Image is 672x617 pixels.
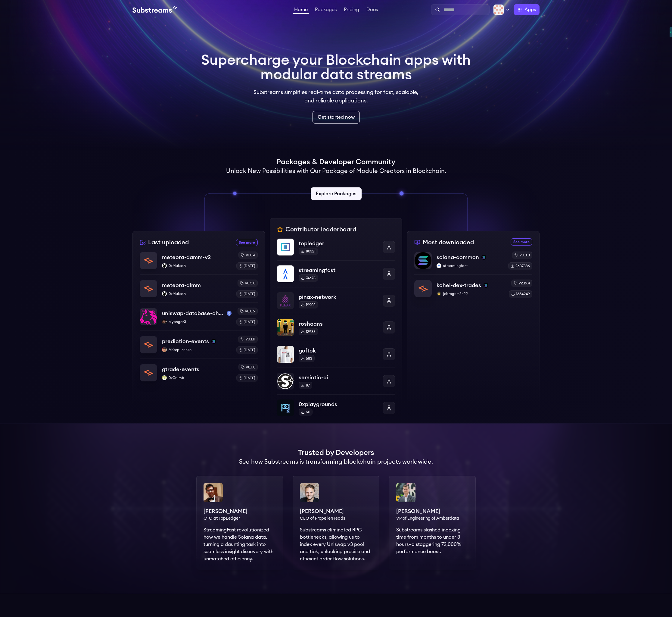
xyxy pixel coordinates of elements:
a: topledgertopledger80321 [277,239,395,260]
img: 0xplaygrounds [277,399,294,416]
a: roshaansroshaans12938 [277,314,395,341]
h2: Unlock New Possibilities with Our Package of Module Creators in Blockchain. [226,167,446,175]
div: 1654949 [509,290,532,298]
a: Docs [365,7,379,13]
a: Get started now [313,111,360,124]
p: 0xplaygrounds [299,400,378,409]
p: solana-common [437,253,479,262]
h1: Supercharge your Blockchain apps with modular data streams [201,53,471,82]
div: 60 [299,409,313,416]
p: streamingfast [437,263,503,268]
p: roshaans [299,320,378,328]
div: v0.3.3 [512,252,532,259]
a: gtrade-eventsgtrade-events0xCrumb0xCrumbv0.1.0[DATE] [140,359,258,382]
div: v0.0.9 [238,308,258,315]
a: Pricing [343,7,360,13]
div: 80321 [299,248,318,255]
img: 0xCrumb [162,375,167,380]
img: Profile [493,4,504,15]
div: 583 [299,355,315,362]
div: v2.19.4 [511,280,532,287]
p: gtrade-events [162,365,199,374]
img: 0xMukesh [162,291,167,296]
p: streamingfast [299,266,378,274]
a: goftokgoftok583 [277,341,395,368]
a: solana-commonsolana-commonsolanastreamingfaststreamingfastv0.3.32637886 [414,252,532,274]
img: solana [211,339,216,344]
img: mainnet [227,311,232,316]
p: 0xMukesh [162,263,232,268]
img: AKorpusenko [162,347,167,352]
p: uniswap-database-changes-mainnet [162,309,224,318]
p: Substreams simplifies real-time data processing for fast, scalable, and reliable applications. [249,88,423,105]
p: AKorpusenko [162,347,232,352]
div: 74673 [299,274,318,282]
a: Home [293,7,309,14]
img: 0xMukesh [162,263,167,268]
p: meteora-dlmm [162,281,201,290]
img: meteora-dlmm [140,280,157,297]
div: [DATE] [236,290,258,298]
a: See more most downloaded packages [511,238,532,246]
img: goftok [277,346,294,363]
img: solana [481,255,486,260]
p: 0xCrumb [162,375,232,380]
img: streamingfast [437,263,441,268]
img: streamingfast [277,265,294,282]
img: ciyengar3 [162,319,167,324]
p: goftok [299,346,378,355]
a: streamingfaststreamingfast74673 [277,260,395,287]
p: meteora-damm-v2 [162,253,211,262]
img: semiotic-ai [277,373,294,390]
img: Substream's logo [132,6,177,13]
p: ciyengar3 [162,319,232,324]
img: prediction-events [140,336,157,353]
div: [DATE] [236,318,258,326]
div: [DATE] [236,374,258,382]
img: roshaans [277,319,294,336]
a: meteora-damm-v2meteora-damm-v20xMukesh0xMukeshv1.0.4[DATE] [140,252,258,274]
a: kohei-dex-tradeskohei-dex-tradessolanajobrogers2422jobrogers2422v2.19.41654949 [414,274,532,298]
img: uniswap-database-changes-mainnet [140,308,157,325]
p: 0xMukesh [162,291,232,296]
a: semiotic-aisemiotic-ai87 [277,368,395,394]
p: jobrogers2422 [437,291,504,296]
img: solana [484,283,488,288]
img: topledger [277,239,294,255]
a: pinax-networkpinax-network19902 [277,287,395,314]
p: topledger [299,239,378,248]
img: solana-common [415,252,431,269]
a: Explore Packages [311,187,362,200]
img: kohei-dex-trades [415,280,431,297]
a: prediction-eventsprediction-eventssolanaAKorpusenkoAKorpusenkov0.1.11[DATE] [140,330,258,359]
img: jobrogers2422 [437,291,441,296]
span: Apps [524,6,536,13]
p: pinax-network [299,293,378,301]
h1: Packages & Developer Community [277,157,395,167]
h2: See how Substreams is transforming blockchain projects worldwide. [239,458,433,466]
div: 87 [299,382,312,389]
img: meteora-damm-v2 [140,252,157,269]
a: See more recently uploaded packages [236,239,258,246]
p: prediction-events [162,337,209,346]
div: [DATE] [236,262,258,270]
a: Packages [314,7,338,13]
div: v0.1.11 [238,336,258,343]
p: kohei-dex-trades [437,281,481,290]
a: meteora-dlmmmeteora-dlmm0xMukesh0xMukeshv0.5.0[DATE] [140,274,258,302]
div: 19902 [299,301,318,308]
div: 12938 [299,328,318,335]
a: 0xplaygrounds0xplaygrounds60 [277,394,395,416]
div: v1.0.4 [238,252,258,259]
div: 2637886 [508,262,532,270]
div: [DATE] [236,346,258,354]
img: gtrade-events [140,364,157,381]
h1: Trusted by Developers [298,448,374,458]
div: v0.1.0 [238,364,258,371]
div: v0.5.0 [238,280,258,287]
p: semiotic-ai [299,373,378,382]
a: uniswap-database-changes-mainnetuniswap-database-changes-mainnetmainnetciyengar3ciyengar3v0.0.9[D... [140,302,258,330]
img: pinax-network [277,292,294,309]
